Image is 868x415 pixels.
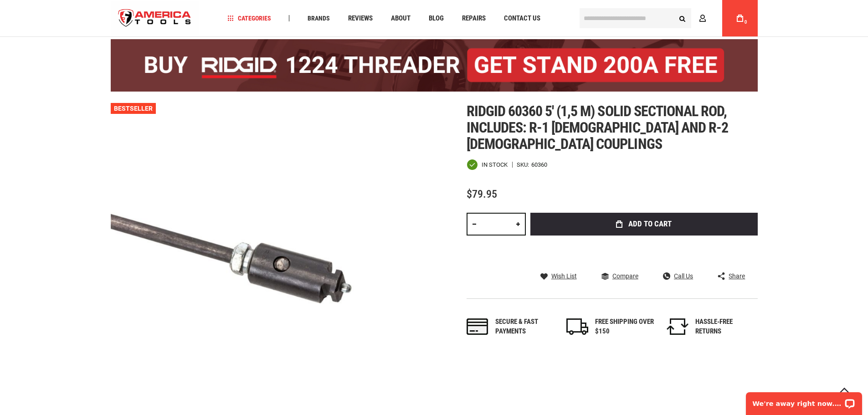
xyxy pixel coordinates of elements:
a: Categories [223,12,275,25]
div: HASSLE-FREE RETURNS [695,317,755,337]
img: returns [667,318,688,335]
a: About [387,12,415,25]
span: In stock [482,162,508,168]
span: Ridgid 60360 5' (1,5 m) solid sectional rod, includes: r-1 [DEMOGRAPHIC_DATA] and r-2 [DEMOGRAPHI... [467,102,729,153]
span: Brands [308,15,330,21]
iframe: Secure express checkout frame [529,238,760,265]
a: Contact Us [500,12,544,25]
a: Repairs [458,12,490,25]
img: payments [467,318,488,335]
a: Blog [425,12,448,25]
span: Contact Us [504,15,540,22]
button: Add to Cart [530,213,758,236]
button: Search [674,10,691,27]
a: Call Us [663,272,693,280]
span: Blog [429,15,444,22]
strong: SKU [517,162,531,168]
span: Add to Cart [628,220,672,228]
a: Compare [601,272,638,280]
span: About [391,15,411,22]
img: BOGO: Buy the RIDGID® 1224 Threader (26092), get the 92467 200A Stand FREE! [111,39,758,92]
a: Brands [303,12,334,25]
div: Secure & fast payments [495,317,555,337]
span: Compare [612,273,638,279]
span: $79.95 [467,188,497,200]
span: Call Us [674,273,693,279]
div: FREE SHIPPING OVER $150 [595,317,654,337]
a: store logo [111,1,199,36]
span: Repairs [462,15,486,22]
img: shipping [566,318,588,335]
div: 60360 [531,162,547,168]
span: Wish List [551,273,577,279]
a: Reviews [344,12,377,25]
iframe: LiveChat chat widget [740,386,868,415]
div: Availability [467,159,508,170]
img: America Tools [111,1,199,36]
span: Reviews [348,15,373,22]
span: 0 [745,20,747,25]
span: Categories [227,15,271,21]
span: Share [729,273,745,279]
a: Wish List [540,272,577,280]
